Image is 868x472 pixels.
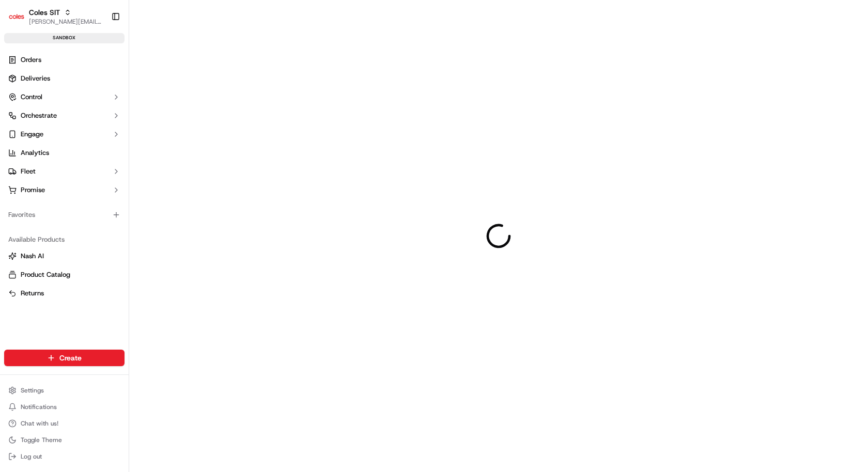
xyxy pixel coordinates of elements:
a: Product Catalog [8,270,120,279]
span: Notifications [21,403,57,411]
a: Returns [8,289,120,298]
button: Notifications [4,400,125,414]
button: Engage [4,126,125,143]
span: Analytics [21,148,49,158]
span: Returns [21,289,44,298]
span: Deliveries [21,74,50,83]
span: Orchestrate [21,111,57,120]
div: Favorites [4,207,125,223]
a: Analytics [4,145,125,161]
button: [PERSON_NAME][EMAIL_ADDRESS][DOMAIN_NAME] [29,18,103,26]
img: Coles SIT [8,8,25,25]
span: Toggle Theme [21,436,62,444]
a: Nash AI [8,251,120,261]
button: Coles SIT [29,7,60,18]
span: Chat with us! [21,419,58,428]
span: Orders [21,55,41,65]
button: Log out [4,449,125,464]
button: Nash AI [4,248,125,264]
span: Product Catalog [21,270,70,279]
span: Control [21,92,42,102]
span: Settings [21,386,44,395]
button: Promise [4,182,125,198]
span: Log out [21,452,42,461]
span: Promise [21,185,45,195]
button: Fleet [4,163,125,180]
button: Returns [4,285,125,302]
button: Orchestrate [4,107,125,124]
button: Chat with us! [4,416,125,431]
button: Coles SITColes SIT[PERSON_NAME][EMAIL_ADDRESS][DOMAIN_NAME] [4,4,107,29]
span: Fleet [21,167,36,176]
button: Control [4,89,125,105]
div: sandbox [4,33,125,43]
button: Create [4,350,125,366]
button: Settings [4,383,125,398]
span: Engage [21,130,43,139]
button: Product Catalog [4,266,125,283]
button: Toggle Theme [4,433,125,447]
a: Deliveries [4,70,125,87]
div: Available Products [4,231,125,248]
span: Nash AI [21,251,44,261]
span: Create [59,353,82,363]
a: Orders [4,52,125,68]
